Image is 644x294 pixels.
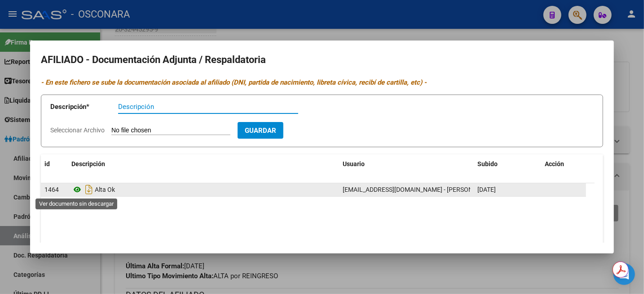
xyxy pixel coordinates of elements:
span: Acción [545,160,564,167]
button: Guardar [238,122,283,139]
span: Guardar [245,127,276,135]
span: Seleccionar Archivo [50,127,105,134]
h2: AFILIADO - Documentación Adjunta / Respaldatoria [41,51,603,68]
span: id [44,160,50,167]
datatable-header-cell: Subido [474,154,541,174]
p: Descripción [50,102,118,112]
span: [EMAIL_ADDRESS][DOMAIN_NAME] - [PERSON_NAME] [343,186,495,193]
span: Usuario [343,160,365,167]
span: Subido [477,160,498,167]
i: - En este fichero se sube la documentación asociada al afiliado (DNI, partida de nacimiento, libr... [41,78,427,86]
datatable-header-cell: Acción [541,154,586,174]
span: Alta Ok [95,186,115,193]
i: Descargar documento [83,182,95,197]
datatable-header-cell: Usuario [339,154,474,174]
span: Descripción [71,160,105,167]
span: [DATE] [477,186,496,193]
span: 1464 [44,186,59,193]
datatable-header-cell: id [41,154,68,174]
datatable-header-cell: Descripción [68,154,339,174]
